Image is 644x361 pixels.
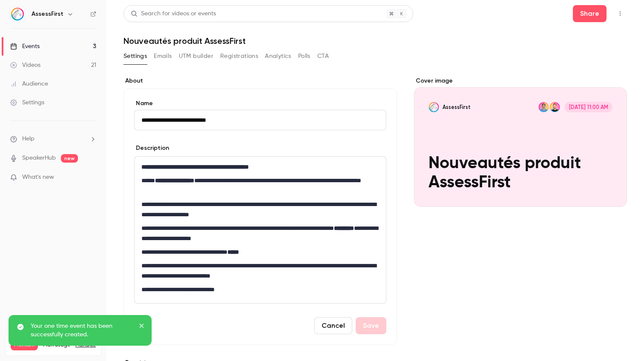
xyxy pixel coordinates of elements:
[134,144,169,152] label: Description
[265,49,291,63] button: Analytics
[154,49,172,63] button: Emails
[10,42,40,51] div: Events
[22,135,34,143] span: Help
[11,7,24,21] img: AssessFirst
[10,135,96,143] li: help-dropdown-opener
[124,36,627,46] h1: Nouveautés produit AssessFirst
[139,322,145,332] button: close
[32,10,63,18] h6: AssessFirst
[134,156,386,304] section: description
[124,77,397,85] label: About
[131,9,216,18] div: Search for videos or events
[86,174,96,181] iframe: Noticeable Trigger
[10,80,48,88] div: Audience
[134,99,386,108] label: Name
[414,77,627,207] section: Cover image
[10,98,44,107] div: Settings
[61,154,78,163] span: new
[22,173,54,182] span: What's new
[317,49,329,63] button: CTA
[573,5,607,22] button: Share
[124,49,147,63] button: Settings
[314,317,352,334] button: Cancel
[22,154,56,163] a: SpeakerHub
[179,49,213,63] button: UTM builder
[31,322,133,339] p: Your one time event has been successfully created.
[10,61,40,69] div: Videos
[298,49,310,63] button: Polls
[220,49,258,63] button: Registrations
[414,77,627,85] label: Cover image
[135,157,386,303] div: editor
